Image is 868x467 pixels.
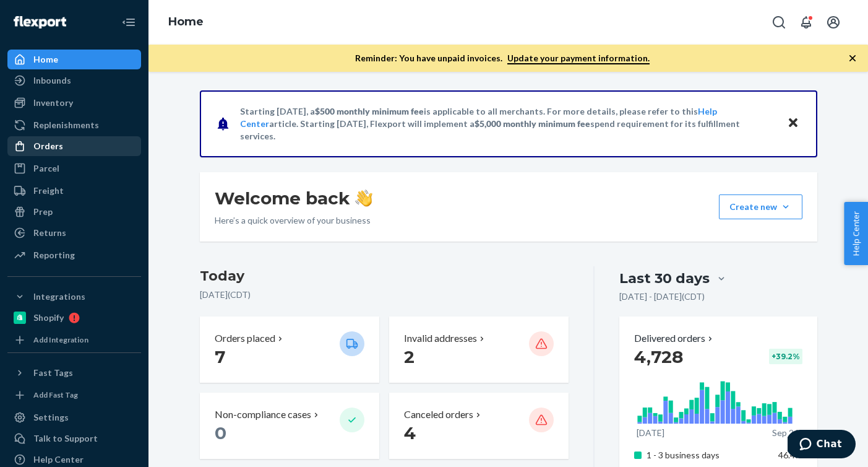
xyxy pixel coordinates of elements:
[821,10,846,35] button: Open account menu
[33,206,53,218] div: Prep
[7,50,141,69] a: Home
[7,181,141,201] a: Freight
[647,449,768,461] p: 1 - 3 business days
[788,430,856,461] iframe: Opens a widget where you can chat to one of our agents
[33,432,98,445] div: Talk to Support
[619,269,710,288] div: Last 30 days
[168,15,204,28] a: Home
[404,331,477,346] p: Invalid addresses
[7,71,141,90] a: Inbounds
[215,187,372,209] h1: Welcome back
[33,140,63,152] div: Orders
[7,333,141,347] a: Add Integration
[7,245,141,265] a: Reporting
[389,393,569,459] button: Canceled orders 4
[719,194,802,219] button: Create new
[772,427,799,439] p: Sep 24
[215,408,311,422] p: Non-compliance cases
[315,106,424,116] span: $500 monthly minimum fee
[7,93,141,113] a: Inventory
[200,393,379,459] button: Non-compliance cases 0
[200,266,569,286] h3: Today
[634,346,683,367] span: 4,728
[475,118,590,129] span: $5,000 monthly minimum fee
[215,331,275,346] p: Orders placed
[7,388,141,403] a: Add Fast Tag
[200,289,569,301] p: [DATE] ( CDT )
[33,119,99,131] div: Replenishments
[33,290,85,303] div: Integrations
[33,312,64,324] div: Shopify
[794,10,819,35] button: Open notifications
[389,316,569,383] button: Invalid addresses 2
[7,202,141,222] a: Prep
[215,214,372,227] p: Here’s a quick overview of your business
[33,411,69,424] div: Settings
[7,308,141,328] a: Shopify
[14,16,66,28] img: Flexport logo
[769,349,802,364] div: + 39.2 %
[404,346,415,367] span: 2
[33,185,64,197] div: Freight
[33,390,78,400] div: Add Fast Tag
[33,249,75,261] div: Reporting
[158,4,213,40] ol: breadcrumbs
[7,287,141,307] button: Integrations
[7,408,141,427] a: Settings
[215,346,225,367] span: 7
[355,190,372,207] img: hand-wave emoji
[33,367,73,379] div: Fast Tags
[767,10,791,35] button: Open Search Box
[7,159,141,178] a: Parcel
[7,429,141,448] button: Talk to Support
[33,162,59,175] div: Parcel
[778,450,802,460] span: 46.4%
[240,105,775,142] p: Starting [DATE], a is applicable to all merchants. For more details, please refer to this article...
[200,316,379,383] button: Orders placed 7
[33,453,84,466] div: Help Center
[404,422,416,443] span: 4
[404,408,473,422] p: Canceled orders
[33,74,71,87] div: Inbounds
[844,202,868,265] button: Help Center
[33,227,66,239] div: Returns
[619,290,705,303] p: [DATE] - [DATE] ( CDT )
[116,10,141,35] button: Close Navigation
[33,53,58,66] div: Home
[507,53,650,64] a: Update your payment information.
[33,97,73,109] div: Inventory
[7,136,141,156] a: Orders
[785,115,801,133] button: Close
[7,115,141,135] a: Replenishments
[33,334,88,345] div: Add Integration
[355,52,650,64] p: Reminder: You have unpaid invoices.
[215,422,226,443] span: 0
[634,331,715,346] button: Delivered orders
[7,363,141,383] button: Fast Tags
[637,427,664,439] p: [DATE]
[7,223,141,243] a: Returns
